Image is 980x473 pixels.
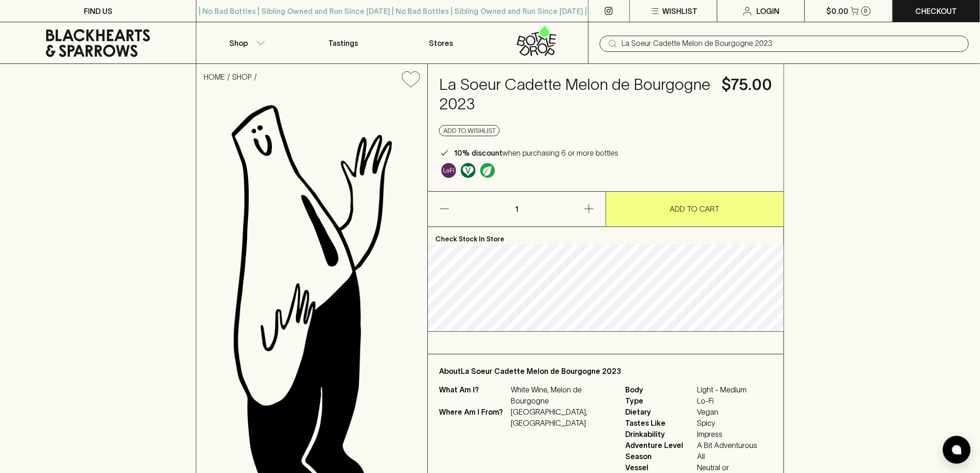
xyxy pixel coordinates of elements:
[454,149,503,157] b: 10% discount
[864,8,868,13] p: 0
[392,22,490,63] a: Stores
[626,395,695,406] span: Type
[626,440,695,451] span: Adventure Level
[697,406,773,417] span: Vegan
[461,163,476,178] img: Vegan
[916,6,957,17] p: Checkout
[697,429,773,440] span: Impress
[439,406,509,429] p: Where Am I From?
[606,192,784,227] button: ADD TO CART
[480,163,495,178] img: Organic
[697,417,773,429] span: Spicy
[511,406,615,429] p: [GEOGRAPHIC_DATA], [GEOGRAPHIC_DATA]
[328,38,358,49] p: Tastings
[511,384,615,406] p: White Wine, Melon de Bourgogne
[697,451,773,462] span: All
[428,227,784,245] p: Check Stock In Store
[196,22,294,63] button: Shop
[429,38,453,49] p: Stores
[478,161,497,180] a: Organic
[398,68,424,91] button: Add to wishlist
[757,6,780,17] p: Login
[670,203,720,214] p: ADD TO CART
[506,192,528,227] p: 1
[232,73,252,81] a: SHOP
[662,6,697,17] p: Wishlist
[439,366,773,377] p: About La Soeur Cadette Melon de Bourgogne 2023
[459,161,478,180] a: Made without the use of any animal products.
[626,451,695,462] span: Season
[697,395,773,406] span: Lo-Fi
[439,384,509,406] p: What Am I?
[439,75,711,114] h4: La Soeur Cadette Melon de Bourgogne 2023
[229,38,248,49] p: Shop
[84,6,113,17] p: FIND US
[827,6,849,17] p: $0.00
[697,440,773,451] span: A Bit Adventurous
[626,417,695,429] span: Tastes Like
[626,384,695,395] span: Body
[952,445,961,454] img: bubble-icon
[439,161,459,180] a: Some may call it natural, others minimum intervention, either way, it’s hands off & maybe even a ...
[722,75,773,95] h4: $75.00
[439,125,500,136] button: Add to wishlist
[626,406,695,417] span: Dietary
[697,384,773,395] span: Light - Medium
[204,73,225,81] a: HOME
[441,163,456,178] img: Lo-Fi
[622,36,961,51] input: Try "Pinot noir"
[295,22,392,63] a: Tastings
[454,147,618,158] p: when purchasing 6 or more bottles
[626,429,695,440] span: Drinkability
